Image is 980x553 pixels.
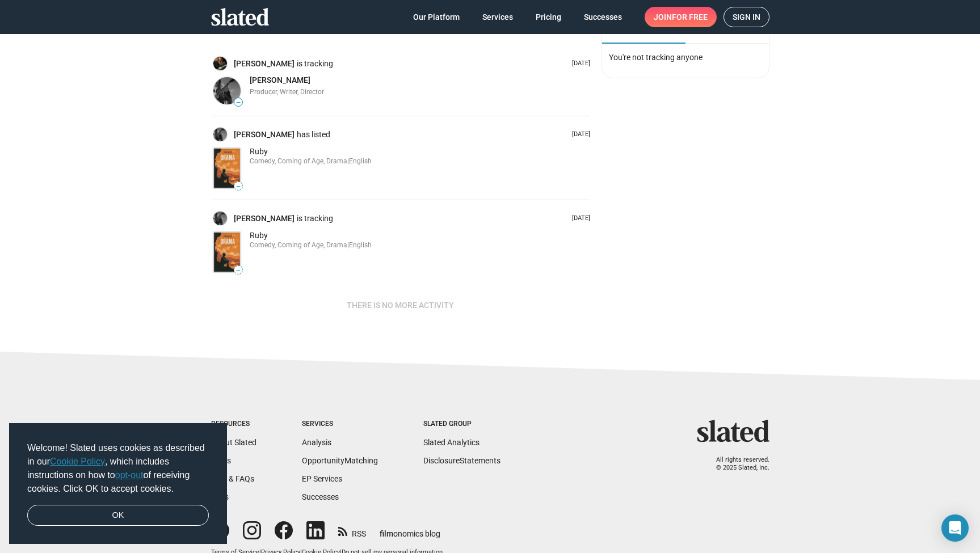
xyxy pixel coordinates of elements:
[213,57,227,70] img: Mike Hall
[211,438,256,447] a: About Slated
[234,213,297,224] a: [PERSON_NAME]
[347,157,349,165] span: |
[349,157,372,165] span: English
[250,75,310,86] a: [PERSON_NAME]
[609,53,703,62] span: You're not tracking anyone
[413,7,460,27] span: Our Platform
[211,474,254,483] a: Help & FAQs
[27,441,209,496] span: Welcome! Slated uses cookies as described in our , which includes instructions on how to of recei...
[536,7,561,27] span: Pricing
[704,456,769,472] p: All rights reserved. © 2025 Slated, Inc.
[250,75,310,85] span: [PERSON_NAME]
[423,438,480,447] a: Slated Analytics
[302,492,339,501] a: Successes
[302,420,378,429] div: Services
[302,438,331,447] a: Analysis
[250,88,324,96] span: Producer, Writer, Director
[211,420,256,429] div: Resources
[213,232,241,272] img: Ruby
[380,529,393,538] span: film
[115,470,144,480] a: opt-out
[302,456,378,465] a: OpportunityMatching
[672,7,708,27] span: for free
[297,58,335,69] span: is tracking
[941,514,969,542] div: Open Intercom Messenger
[575,7,631,27] a: Successes
[234,267,242,273] span: —
[347,295,454,315] span: There is no more activity
[338,295,463,315] button: There is no more activity
[567,130,590,139] p: [DATE]
[423,420,500,429] div: Slated Group
[213,148,241,188] img: Ruby
[482,7,513,27] span: Services
[645,7,717,27] a: Joinfor free
[654,7,708,27] span: Join
[27,505,209,526] a: dismiss cookie message
[473,7,522,27] a: Services
[404,7,469,27] a: Our Platform
[297,213,335,224] span: is tracking
[250,157,347,165] span: Comedy, Coming of Age, Drama
[234,183,242,189] span: —
[9,423,227,544] div: cookieconsent
[213,77,241,104] img: Max Bogen
[349,241,372,249] span: English
[724,7,769,27] a: Sign in
[250,231,268,240] span: Ruby
[347,241,349,249] span: |
[250,147,268,156] span: Ruby
[423,456,500,465] a: DisclosureStatements
[527,7,570,27] a: Pricing
[338,522,366,539] a: RSS
[733,7,760,27] span: Sign in
[567,214,590,223] p: [DATE]
[250,241,347,249] span: Comedy, Coming of Age, Drama
[567,60,590,68] p: [DATE]
[213,212,227,225] img: Max Bogen
[380,520,440,539] a: filmonomics blog
[234,58,297,69] a: [PERSON_NAME]
[584,7,622,27] span: Successes
[234,99,242,105] span: —
[50,457,105,466] a: Cookie Policy
[302,474,342,483] a: EP Services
